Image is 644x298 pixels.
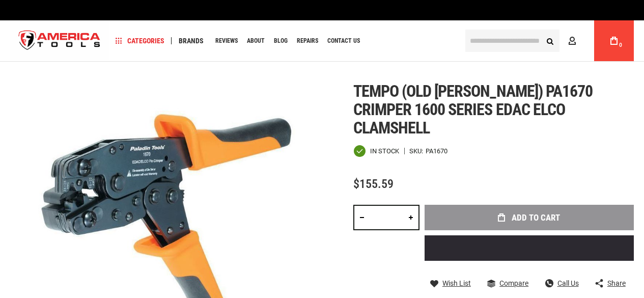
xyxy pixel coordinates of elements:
[174,34,208,48] a: Brands
[619,42,622,48] span: 0
[269,34,292,48] a: Blog
[487,279,528,288] a: Compare
[327,38,360,44] span: Contact Us
[111,34,169,48] a: Categories
[353,145,399,157] div: Availability
[10,22,109,60] img: America Tools
[323,34,365,48] a: Contact Us
[211,34,242,48] a: Reviews
[557,280,579,287] span: Call Us
[116,37,164,44] span: Categories
[604,20,624,61] a: 0
[10,22,109,60] a: store logo
[430,279,471,288] a: Wish List
[242,34,269,48] a: About
[540,31,559,50] button: Search
[353,82,593,138] span: Tempo (old [PERSON_NAME]) pa1670 crimper 1600 series edac elco clamshell
[274,38,288,44] span: Blog
[292,34,323,48] a: Repairs
[545,279,579,288] a: Call Us
[247,38,265,44] span: About
[353,177,394,191] span: $155.59
[499,280,528,287] span: Compare
[607,280,626,287] span: Share
[179,37,204,44] span: Brands
[370,148,399,154] span: In stock
[426,148,447,154] div: PA1670
[409,148,426,154] strong: SKU
[442,280,471,287] span: Wish List
[297,38,318,44] span: Repairs
[215,38,238,44] span: Reviews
